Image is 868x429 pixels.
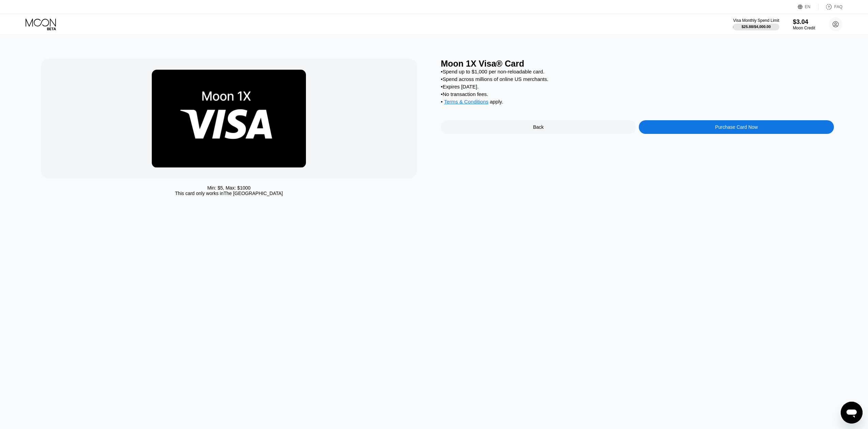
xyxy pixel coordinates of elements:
div: Back [441,120,636,134]
div: Moon Credit [793,26,815,30]
iframe: Кнопка запуска окна обмена сообщениями [841,402,863,424]
div: Visa Monthly Spend Limit$25.88/$4,000.00 [733,18,779,30]
div: $3.04 [793,18,815,26]
div: Moon 1X Visa® Card [441,59,834,69]
div: EN [798,3,819,10]
div: FAQ [834,4,842,9]
div: $25.88 / $4,000.00 [741,25,771,29]
div: Purchase Card Now [715,124,758,130]
div: This card only works in The [GEOGRAPHIC_DATA] [175,191,283,196]
div: Back [533,124,544,130]
div: EN [805,4,811,9]
div: Visa Monthly Spend Limit [733,18,779,23]
span: Terms & Conditions [444,99,488,105]
div: • Expires [DATE]. [441,84,834,89]
div: • Spend across millions of online US merchants. [441,76,834,82]
div: Min: $ 5 , Max: $ 1000 [207,185,251,191]
div: • Spend up to $1,000 per non-reloadable card. [441,69,834,74]
div: Terms & Conditions [444,99,488,106]
div: FAQ [819,3,842,10]
div: Purchase Card Now [639,120,834,134]
div: $3.04Moon Credit [793,18,815,30]
div: • apply . [441,99,834,106]
div: • No transaction fees. [441,91,834,97]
